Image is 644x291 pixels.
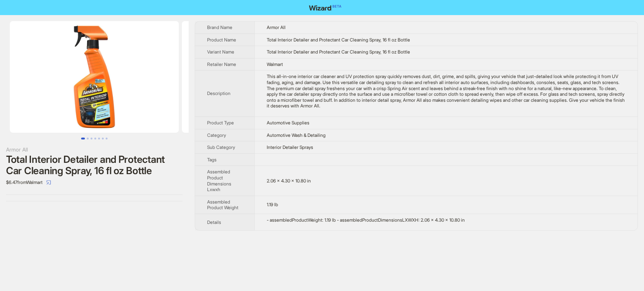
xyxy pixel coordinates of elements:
div: This all-in-one interior car cleaner and UV protection spray quickly removes dust, dirt, grime, a... [267,74,626,109]
span: Total Interior Detailer and Protectant Car Cleaning Spray, 16 fl oz Bottle [267,37,410,43]
button: Go to slide 7 [106,138,108,139]
span: Sub Category [207,144,235,150]
span: Total Interior Detailer and Protectant Car Cleaning Spray, 16 fl oz Bottle [267,49,410,55]
button: Go to slide 2 [87,138,89,139]
button: Go to slide 4 [94,138,96,139]
span: Brand Name [207,25,232,30]
span: Assembled Product Weight [207,199,238,211]
div: Armor All [6,145,183,154]
button: Go to slide 1 [81,138,85,139]
img: Total Interior Detailer and Protectant Car Cleaning Spray, 16 fl oz Bottle Total Interior Detaile... [182,21,351,133]
span: Variant Name [207,49,234,55]
span: select [46,180,51,185]
span: Automotive Supplies [267,120,309,126]
span: Tags [207,157,217,162]
span: Description [207,90,231,96]
div: - assembledProductWeight: 1.19 lb - assembledProductDimensionsLXWXH: 2.06 x 4.30 x 10.80 in [267,217,626,223]
span: 1.19 lb [267,202,278,207]
span: Interior Detailer Sprays [267,144,313,150]
div: $6.47 from Walmart [6,176,183,188]
button: Go to slide 3 [91,138,92,139]
span: Walmart [267,61,283,67]
span: Product Type [207,120,234,126]
button: Go to slide 5 [98,138,100,139]
span: Assembled Product Dimensions Lxwxh [207,169,231,192]
span: Armor All [267,25,286,30]
div: Total Interior Detailer and Protectant Car Cleaning Spray, 16 fl oz Bottle [6,154,183,176]
span: Category [207,132,226,138]
span: Product Name [207,37,236,43]
span: Details [207,219,221,225]
span: Automotive Wash & Detailing [267,132,326,138]
span: Retailer Name [207,61,236,67]
img: Total Interior Detailer and Protectant Car Cleaning Spray, 16 fl oz Bottle Total Interior Detaile... [10,21,179,133]
button: Go to slide 6 [102,138,104,139]
span: 2.06 x 4.30 x 10.80 in [267,178,311,184]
